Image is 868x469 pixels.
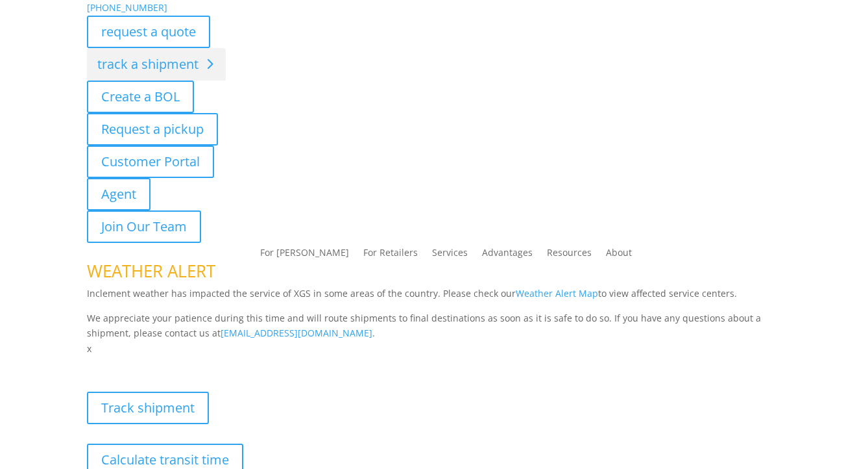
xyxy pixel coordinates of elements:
[432,248,468,262] a: Services
[482,248,533,262] a: Advantages
[363,248,418,262] a: For Retailers
[221,327,372,339] a: [EMAIL_ADDRESS][DOMAIN_NAME]
[87,178,151,210] a: Agent
[87,146,214,178] a: Customer Portal
[87,341,781,357] p: x
[87,48,226,81] a: track a shipment
[87,113,218,146] a: Request a pickup
[547,248,592,262] a: Resources
[87,210,201,243] a: Join Our Team
[87,392,209,424] a: Track shipment
[260,248,349,262] a: For [PERSON_NAME]
[87,311,781,342] p: We appreciate your patience during this time and will route shipments to final destinations as so...
[87,81,194,113] a: Create a BOL
[87,1,167,14] a: [PHONE_NUMBER]
[516,287,598,299] a: Weather Alert Map
[87,359,376,371] b: Visibility, transparency, and control for your entire supply chain.
[606,248,632,262] a: About
[87,16,210,48] a: request a quote
[87,286,781,311] p: Inclement weather has impacted the service of XGS in some areas of the country. Please check our ...
[87,259,215,283] span: WEATHER ALERT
